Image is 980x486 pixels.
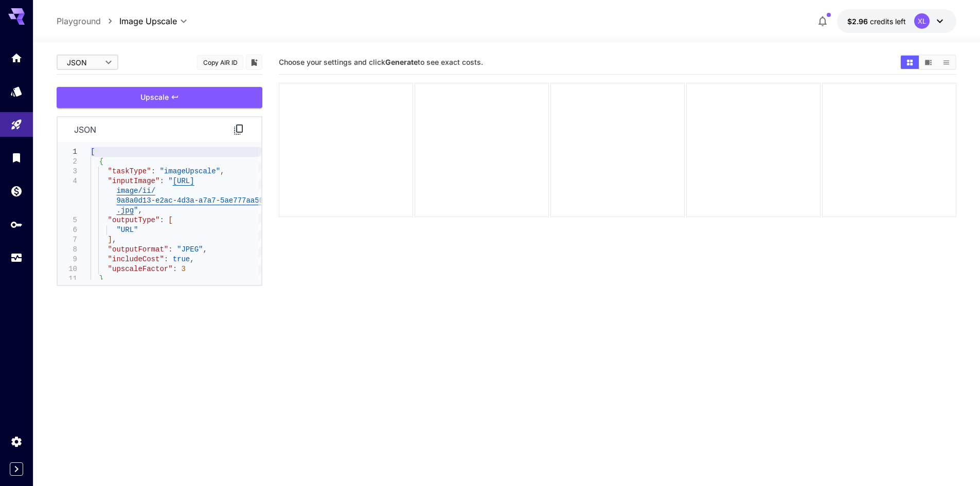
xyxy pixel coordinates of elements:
[168,245,172,254] span: :
[58,225,77,235] div: 6
[901,56,919,69] button: Show images in grid view
[173,265,177,273] span: :
[138,206,142,214] span: ,
[108,245,169,254] span: "outputFormat"
[220,167,224,175] span: ,
[108,216,160,224] span: "outputType"
[250,56,259,68] button: Add to library
[203,245,207,254] span: ,
[870,17,906,26] span: credits left
[99,157,103,166] span: {
[10,118,23,131] div: Playground
[67,57,99,68] span: JSON
[10,151,23,164] div: Library
[112,236,116,244] span: ,
[58,176,77,186] div: 4
[385,58,418,66] b: Generate
[10,85,23,98] div: Models
[116,196,272,205] span: 9a8a0d13-e2ac-4d3a-a7a7-5ae777aa502c
[74,123,96,136] p: json
[173,177,194,185] span: [URL]
[119,15,177,27] span: Image Upscale
[116,206,134,214] span: .jpg
[116,187,155,195] span: image/ii/
[57,87,262,108] button: Upscale
[937,56,955,69] button: Show images in list view
[58,274,77,284] div: 11
[108,265,173,273] span: "upscaleFactor"
[168,177,172,185] span: "
[10,185,23,197] div: Wallet
[168,216,172,224] span: [
[57,15,101,27] a: Playground
[58,167,77,176] div: 3
[181,265,185,273] span: 3
[919,56,937,69] button: Show images in video view
[837,9,956,33] button: $2.96107XL
[91,148,95,156] span: [
[190,255,194,263] span: ,
[159,167,220,175] span: "imageUpscale"
[173,255,190,263] span: true
[159,177,164,185] span: :
[116,226,138,234] span: "URL"
[847,16,906,27] div: $2.96107
[108,255,164,263] span: "includeCost"
[10,51,23,64] div: Home
[58,215,77,225] div: 5
[58,157,77,167] div: 2
[151,167,155,175] span: :
[108,236,112,244] span: ]
[58,147,77,157] div: 1
[847,17,870,26] span: $2.96
[58,245,77,255] div: 8
[10,251,23,264] div: Usage
[177,245,203,254] span: "JPEG"
[279,58,483,66] span: Choose your settings and click to see exact costs.
[10,218,23,231] div: API Keys
[57,15,119,27] nav: breadcrumb
[159,216,164,224] span: :
[58,264,77,274] div: 10
[914,13,930,29] div: XL
[99,275,103,283] span: }
[900,55,956,70] div: Show images in grid viewShow images in video viewShow images in list view
[134,206,138,214] span: "
[10,462,23,476] button: Expand sidebar
[10,435,23,448] div: Settings
[58,255,77,264] div: 9
[108,167,151,175] span: "taskType"
[164,255,168,263] span: :
[140,91,169,104] span: Upscale
[58,235,77,245] div: 7
[197,55,243,70] button: Copy AIR ID
[108,177,160,185] span: "inputImage"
